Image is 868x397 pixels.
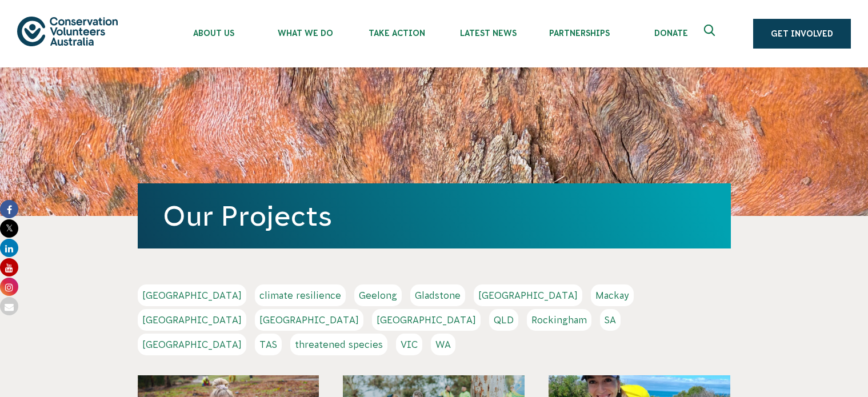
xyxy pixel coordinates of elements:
[138,309,246,331] a: [GEOGRAPHIC_DATA]
[255,309,363,331] a: [GEOGRAPHIC_DATA]
[372,309,481,331] a: [GEOGRAPHIC_DATA]
[591,284,634,306] a: Mackay
[138,334,246,355] a: [GEOGRAPHIC_DATA]
[259,29,351,38] span: What We Do
[255,334,282,355] a: TAS
[753,19,851,49] a: Get Involved
[489,309,518,331] a: QLD
[17,17,118,46] img: logo.svg
[351,29,442,38] span: Take Action
[534,29,625,38] span: Partnerships
[255,284,346,306] a: climate resilience
[527,309,591,331] a: Rockingham
[704,25,718,43] span: Expand search box
[600,309,621,331] a: SA
[396,334,422,355] a: VIC
[697,20,725,47] button: Expand search box Close search box
[410,284,465,306] a: Gladstone
[442,29,534,38] span: Latest News
[163,200,332,231] a: Our Projects
[625,29,717,38] span: Donate
[354,284,402,306] a: Geelong
[168,29,259,38] span: About Us
[138,284,246,306] a: [GEOGRAPHIC_DATA]
[290,334,387,355] a: threatened species
[474,284,582,306] a: [GEOGRAPHIC_DATA]
[431,334,455,355] a: WA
